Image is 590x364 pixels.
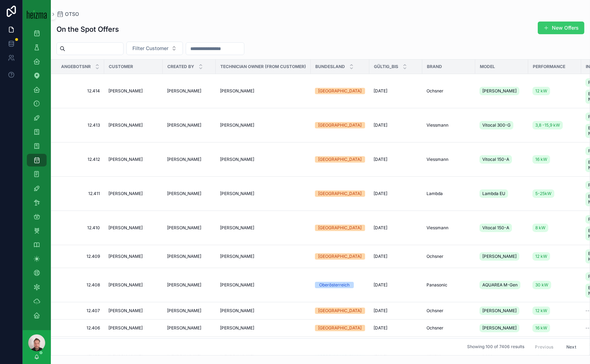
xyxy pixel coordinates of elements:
[108,282,143,288] span: [PERSON_NAME]
[482,308,517,314] span: [PERSON_NAME]
[427,157,448,162] span: Viessmann
[427,325,471,331] a: Ochsner
[427,254,443,259] span: Ochsner
[427,225,471,231] a: Viessmann
[167,157,211,162] a: [PERSON_NAME]
[167,308,211,314] a: [PERSON_NAME]
[374,254,387,259] span: [DATE]
[318,190,362,197] div: [GEOGRAPHIC_DATA]
[535,88,547,94] span: 12 kW
[27,10,47,19] img: App logo
[374,282,387,288] span: [DATE]
[532,120,577,131] a: 3,8 -15,9 kW
[561,341,581,352] button: Next
[167,225,211,231] a: [PERSON_NAME]
[374,88,418,94] a: [DATE]
[535,254,547,259] span: 12 kW
[132,45,168,52] span: Filter Customer
[220,254,306,259] a: [PERSON_NAME]
[374,308,418,314] a: [DATE]
[60,191,100,196] span: 12.411
[220,325,254,331] span: [PERSON_NAME]
[480,64,495,69] span: Model
[532,279,577,291] a: 30 kW
[479,279,524,291] a: AQUAREA M-Gen
[315,64,345,69] span: Bundesland
[220,282,306,288] a: [PERSON_NAME]
[467,344,524,350] span: Showing 100 of 7406 results
[482,225,509,231] span: Vitocal 150-A
[220,325,306,331] a: [PERSON_NAME]
[532,189,554,198] a: 5-25kW
[167,325,211,331] a: [PERSON_NAME]
[374,122,387,128] span: [DATE]
[220,225,254,231] span: [PERSON_NAME]
[427,308,471,314] a: Ochsner
[60,122,100,128] span: 12.413
[532,155,550,164] a: 16 kW
[318,325,362,331] div: [GEOGRAPHIC_DATA]
[482,325,517,331] span: [PERSON_NAME]
[532,87,550,95] a: 12 kW
[108,225,143,231] span: [PERSON_NAME]
[374,191,418,196] a: [DATE]
[220,157,254,162] span: [PERSON_NAME]
[108,157,143,162] span: [PERSON_NAME]
[220,88,254,94] span: [PERSON_NAME]
[482,254,517,259] span: [PERSON_NAME]
[532,251,577,262] a: 12 kW
[535,122,560,128] span: 3,8 -15,9 kW
[479,85,524,97] a: [PERSON_NAME]
[535,225,546,231] span: 8 kW
[60,254,100,259] a: 12.409
[535,308,547,314] span: 12 kW
[108,157,159,162] a: [PERSON_NAME]
[427,64,442,69] span: Brand
[60,157,100,162] a: 12.412
[220,122,306,128] a: [PERSON_NAME]
[108,254,159,259] a: [PERSON_NAME]
[479,222,524,233] a: Vitocal 150-A
[374,225,387,231] span: [DATE]
[427,282,471,288] a: Panasonic
[482,88,517,94] span: [PERSON_NAME]
[315,156,365,163] a: [GEOGRAPHIC_DATA]
[585,308,590,314] span: --
[532,281,551,289] a: 30 kW
[427,225,448,231] span: Viessmann
[126,42,183,55] button: Select Button
[167,254,201,259] span: [PERSON_NAME]
[315,325,365,331] a: [GEOGRAPHIC_DATA]
[479,322,524,334] a: [PERSON_NAME]
[60,308,100,314] a: 12.407
[108,254,143,259] span: [PERSON_NAME]
[220,122,254,128] span: [PERSON_NAME]
[482,282,518,288] span: AQUAREA M-Gen
[315,282,365,288] a: Oberösterreich
[532,307,550,315] a: 12 kW
[167,88,201,94] span: [PERSON_NAME]
[427,122,448,128] span: Viessmann
[479,188,524,199] a: Lambda EU
[532,305,577,316] a: 12 kW
[538,22,584,34] button: New Offers
[56,24,119,34] h1: On the Spot Offers
[220,254,254,259] span: [PERSON_NAME]
[315,253,365,260] a: [GEOGRAPHIC_DATA]
[533,64,565,69] span: Performance
[60,325,100,331] a: 12.406
[374,325,418,331] a: [DATE]
[479,154,524,165] a: Vitocal 150-A
[108,191,159,196] a: [PERSON_NAME]
[315,225,365,231] a: [GEOGRAPHIC_DATA]
[108,225,159,231] a: [PERSON_NAME]
[427,308,443,314] span: Ochsner
[315,190,365,197] a: [GEOGRAPHIC_DATA]
[532,324,550,332] a: 16 kW
[532,252,550,261] a: 12 kW
[60,88,100,94] a: 12.414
